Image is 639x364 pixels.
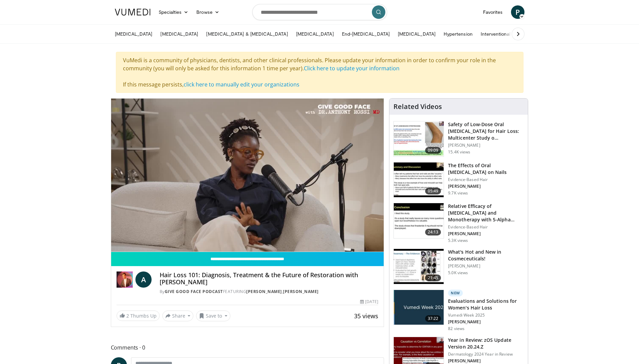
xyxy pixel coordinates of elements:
[425,147,441,154] span: 09:09
[156,27,202,41] a: [MEDICAL_DATA]
[393,290,524,331] a: 37:22 New Evaluations and Solutions for Women's Hair Loss Vumedi Week 2025 [PERSON_NAME] 82 views
[440,27,477,41] a: Hypertension
[184,81,299,88] a: click here to manually edit your organizations
[202,27,292,41] a: [MEDICAL_DATA] & [MEDICAL_DATA]
[448,177,524,182] p: Evidence-Based Hair
[292,27,338,41] a: [MEDICAL_DATA]
[448,326,465,331] p: 82 views
[425,315,441,322] span: 37:22
[448,249,524,262] h3: What's Hot and New in Cosmeceuticals!
[155,5,193,19] a: Specialties
[394,290,444,325] img: 4dd4c714-532f-44da-96b3-d887f22c4efa.jpg.150x105_q85_crop-smart_upscale.jpg
[448,290,463,296] p: New
[448,313,524,318] p: Vumedi Week 2025
[477,27,541,41] a: Interventional Nephrology
[448,352,524,357] p: Dermatology 2024 Year in Review
[393,162,524,198] a: 05:49 The Effects of Oral [MEDICAL_DATA] on Nails Evidence-Based Hair [PERSON_NAME] 9.7K views
[338,27,394,41] a: End-[MEDICAL_DATA]
[448,238,468,243] p: 5.3K views
[354,312,378,320] span: 35 views
[111,27,157,41] a: [MEDICAL_DATA]
[448,162,524,176] h3: The Effects of Oral [MEDICAL_DATA] on Nails
[448,190,468,196] p: 9.7K views
[394,249,444,284] img: b93c3ef3-c54b-4232-8c58-9d16a88381b6.150x105_q85_crop-smart_upscale.jpg
[393,203,524,243] a: 24:13 Relative Efficacy of [MEDICAL_DATA] and Monotherapy with 5-Alpha Reductas… Evidence-Based H...
[160,289,379,295] div: By FEATURING ,
[448,298,524,311] h3: Evaluations and Solutions for Women's Hair Loss
[394,121,444,156] img: 83a686ce-4f43-4faf-a3e0-1f3ad054bd57.150x105_q85_crop-smart_upscale.jpg
[393,249,524,284] a: 21:45 What's Hot and New in Cosmeceuticals! [PERSON_NAME] 5.0K views
[448,203,524,223] h3: Relative Efficacy of [MEDICAL_DATA] and Monotherapy with 5-Alpha Reductas…
[126,313,129,319] span: 2
[511,5,524,19] a: P
[192,5,223,19] a: Browse
[111,343,384,352] span: Comments 0
[425,229,441,235] span: 24:13
[196,311,230,321] button: Save to
[115,9,151,15] img: VuMedi Logo
[394,27,440,41] a: [MEDICAL_DATA]
[162,311,194,321] button: Share
[252,4,387,20] input: Search topics, interventions
[448,121,524,141] h3: Safety of Low-Dose Oral [MEDICAL_DATA] for Hair Loss: Multicenter Study o…
[448,263,524,269] p: [PERSON_NAME]
[135,271,152,288] a: A
[111,99,384,252] video-js: Video Player
[448,149,470,155] p: 15.4K views
[448,224,524,230] p: Evidence-Based Hair
[394,162,444,197] img: 55e8f689-9f13-4156-9bbf-8a5cd52332a5.150x105_q85_crop-smart_upscale.jpg
[425,275,441,281] span: 21:45
[360,299,378,305] div: [DATE]
[160,271,379,286] h4: Hair Loss 101: Diagnosis, Treatment & the Future of Restoration with [PERSON_NAME]
[448,143,524,148] p: [PERSON_NAME]
[117,271,133,288] img: Give Good Face Podcast
[448,337,524,350] h3: Year in Review: zOS Update Version 20.24.Z
[479,5,507,19] a: Favorites
[246,289,282,294] a: [PERSON_NAME]
[448,319,524,325] p: [PERSON_NAME]
[393,121,524,157] a: 09:09 Safety of Low-Dose Oral [MEDICAL_DATA] for Hair Loss: Multicenter Study o… [PERSON_NAME] 15...
[448,184,524,189] p: [PERSON_NAME]
[448,358,524,364] p: [PERSON_NAME]
[425,188,441,194] span: 05:49
[283,289,319,294] a: [PERSON_NAME]
[165,289,223,294] a: Give Good Face Podcast
[394,203,444,238] img: 5e40d0cc-7c20-4004-a6cb-80197896b0db.150x105_q85_crop-smart_upscale.jpg
[117,311,160,321] a: 2 Thumbs Up
[116,52,523,93] div: VuMedi is a community of physicians, dentists, and other clinical professionals. Please update yo...
[448,270,468,276] p: 5.0K views
[393,103,442,111] h4: Related Videos
[448,231,524,236] p: [PERSON_NAME]
[304,65,400,72] a: Click here to update your information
